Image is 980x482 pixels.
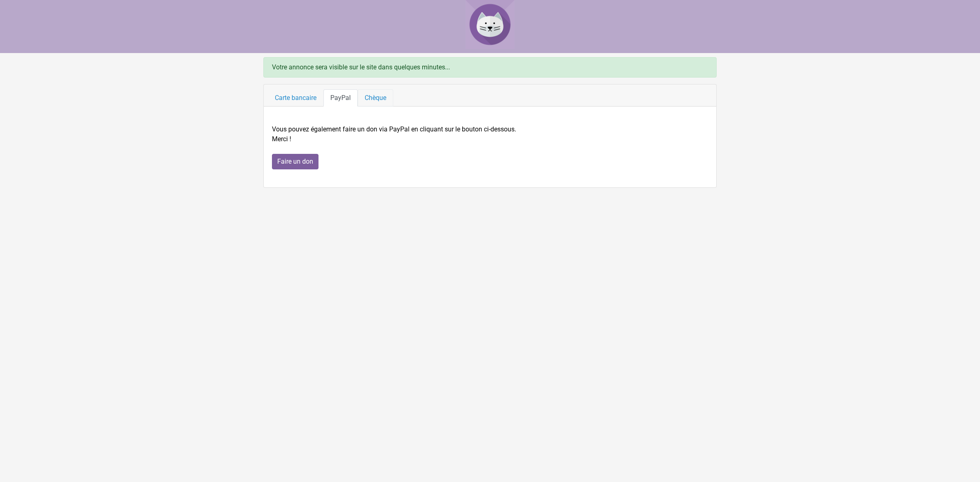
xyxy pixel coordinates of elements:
input: Faire un don [272,154,318,169]
a: Chèque [358,89,393,107]
p: Vous pouvez également faire un don via PayPal en cliquant sur le bouton ci-dessous. Merci ! [272,124,708,144]
a: Carte bancaire [268,89,323,107]
div: Votre annonce sera visible sur le site dans quelques minutes... [263,57,717,78]
a: PayPal [323,89,358,107]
